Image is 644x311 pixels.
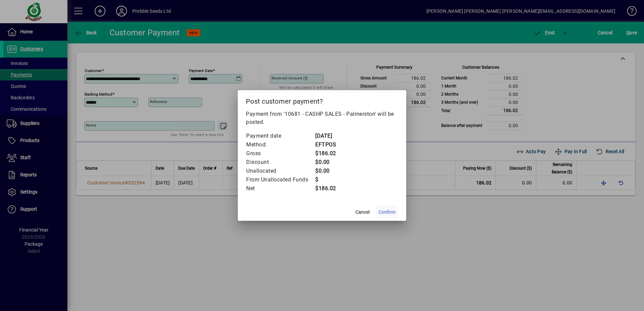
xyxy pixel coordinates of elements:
td: Payment date [246,132,315,140]
td: $186.02 [315,184,342,193]
td: EFTPOS [315,140,342,149]
button: Cancel [352,206,373,218]
td: $0.00 [315,167,342,175]
h2: Post customer payment? [238,90,406,110]
td: [DATE] [315,132,342,140]
td: Unallocated [246,167,315,175]
p: Payment from '10681 - CASHP SALES - Palmerston' will be posted. [246,110,398,126]
span: Confirm [379,209,395,216]
td: Net [246,184,315,193]
td: $186.02 [315,149,342,158]
td: $ [315,175,342,184]
td: Method: [246,140,315,149]
td: Gross [246,149,315,158]
button: Confirm [376,206,398,218]
td: $0.00 [315,158,342,167]
td: From Unallocated Funds [246,175,315,184]
td: Discount [246,158,315,167]
span: Cancel [355,209,369,216]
